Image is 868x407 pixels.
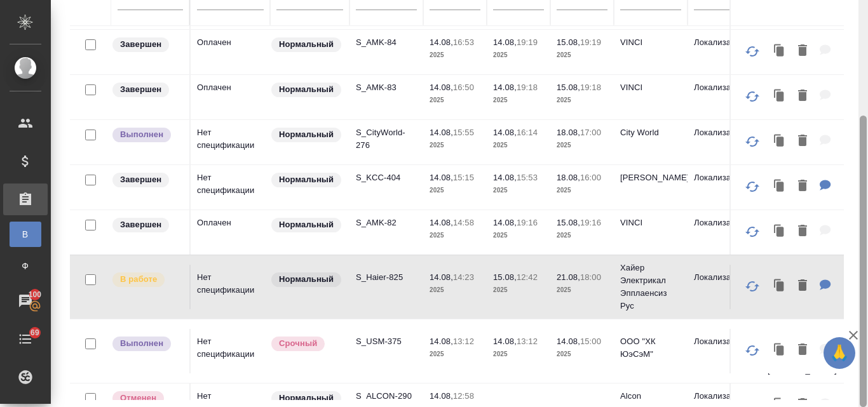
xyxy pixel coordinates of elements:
[829,340,850,366] span: 🙏
[3,285,48,317] a: 100
[517,272,538,282] p: 12:42
[792,128,813,154] button: Удалить
[279,173,334,186] p: Нормальный
[279,128,334,141] p: Нормальный
[620,171,681,184] p: [PERSON_NAME]
[191,30,270,74] td: Оплачен
[688,165,761,210] td: Локализация
[430,94,480,107] p: 2025
[768,173,792,199] button: Клонировать
[557,173,580,182] p: 18.08,
[356,81,417,94] p: S_AMK-83
[580,128,601,137] p: 17:00
[191,329,270,373] td: Нет спецификации
[356,217,417,229] p: S_AMK-82
[493,49,544,62] p: 2025
[356,271,417,284] p: S_Haier-825
[493,37,517,47] p: 14.08,
[191,120,270,164] td: Нет спецификации
[279,392,334,404] p: Нормальный
[191,210,270,255] td: Оплачен
[557,49,607,62] p: 2025
[120,218,161,231] p: Завершен
[453,218,474,227] p: 14:58
[430,37,453,47] p: 14.08,
[111,36,183,53] div: Выставляет КМ при направлении счета или после выполнения всех работ/сдачи заказа клиенту. Окончат...
[430,173,453,182] p: 14.08,
[279,83,334,96] p: Нормальный
[430,272,453,282] p: 14.08,
[270,335,343,352] div: Выставляется автоматически, если на указанный объем услуг необходимо больше времени в стандартном...
[580,337,601,346] p: 15:00
[493,284,544,297] p: 2025
[430,229,480,242] p: 2025
[768,128,792,154] button: Клонировать
[430,218,453,227] p: 14.08,
[453,83,474,92] p: 16:50
[768,273,792,299] button: Клонировать
[493,139,544,152] p: 2025
[430,184,480,197] p: 2025
[737,335,768,366] button: Обновить
[279,218,334,231] p: Нормальный
[557,218,580,227] p: 15.08,
[430,391,453,401] p: 14.08,
[453,272,474,282] p: 14:23
[493,128,517,137] p: 14.08,
[557,229,607,242] p: 2025
[356,171,417,184] p: S_KCC-404
[517,337,538,346] p: 13:12
[768,38,792,64] button: Клонировать
[270,36,343,53] div: Статус по умолчанию для стандартных заказов
[430,337,453,346] p: 14.08,
[111,271,183,288] div: Выставляет ПМ после принятия заказа от КМа
[688,30,761,74] td: Локализация
[10,222,41,247] a: В
[768,337,792,363] button: Клонировать
[111,81,183,98] div: Выставляет КМ при направлении счета или после выполнения всех работ/сдачи заказа клиенту. Окончат...
[356,126,417,152] p: S_CityWorld-276
[557,272,580,282] p: 21.08,
[517,218,538,227] p: 19:16
[792,83,813,109] button: Удалить
[493,83,517,92] p: 14.08,
[270,390,343,407] div: Статус по умолчанию для стандартных заказов
[430,49,480,62] p: 2025
[10,253,41,279] a: Ф
[191,165,270,210] td: Нет спецификации
[768,83,792,109] button: Клонировать
[688,75,761,119] td: Локализация
[557,284,607,297] p: 2025
[557,184,607,197] p: 2025
[111,390,183,407] div: Выставляет КМ после отмены со стороны клиента. Если уже после запуска – КМ пишет ПМу про отмену, ...
[493,272,517,282] p: 15.08,
[21,288,50,301] span: 100
[557,139,607,152] p: 2025
[430,284,480,297] p: 2025
[761,319,835,383] td: [PERSON_NAME] [PERSON_NAME], [PERSON_NAME] [PERSON_NAME]
[580,272,601,282] p: 18:00
[453,37,474,47] p: 16:53
[493,184,544,197] p: 2025
[493,94,544,107] p: 2025
[517,37,538,47] p: 19:19
[557,337,580,346] p: 14.08,
[16,260,35,272] span: Ф
[430,348,480,361] p: 2025
[120,128,163,141] p: Выполнен
[737,217,768,247] button: Обновить
[430,83,453,92] p: 14.08,
[620,262,681,312] p: Хайер Электрикал Эпплаенсиз Рус
[620,390,681,403] p: Alcon
[23,326,47,339] span: 69
[688,329,761,373] td: Локализация
[270,217,343,234] div: Статус по умолчанию для стандартных заказов
[111,126,183,143] div: Выставляет ПМ после сдачи и проведения начислений. Последний этап для ПМа
[191,265,270,309] td: Нет спецификации
[517,83,538,92] p: 19:18
[620,81,681,94] p: VINCI
[356,390,417,403] p: S_ALCON-290
[737,271,768,302] button: Обновить
[453,391,474,401] p: 12:58
[792,337,813,363] button: Удалить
